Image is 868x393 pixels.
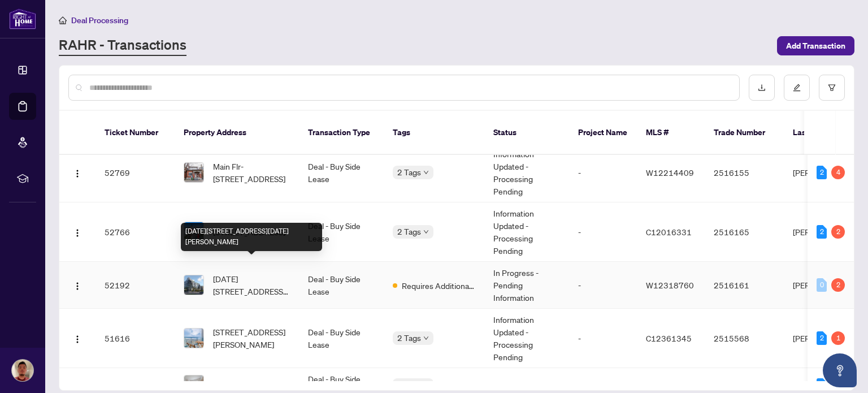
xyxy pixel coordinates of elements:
[423,229,429,235] span: down
[646,380,694,390] span: W12325067
[423,170,429,175] span: down
[96,262,175,309] td: 52192
[59,36,186,56] a: RAHR - Transactions
[96,309,175,368] td: 51616
[569,202,637,262] td: -
[831,166,845,179] div: 4
[484,202,569,262] td: Information Updated - Processing Pending
[705,309,784,368] td: 2515568
[828,84,836,92] span: filter
[817,166,827,179] div: 2
[705,111,784,155] th: Trade Number
[299,309,384,368] td: Deal - Buy Side Lease
[71,15,128,25] span: Deal Processing
[786,37,845,55] span: Add Transaction
[484,143,569,202] td: Information Updated - Processing Pending
[96,143,175,202] td: 52769
[73,282,82,291] img: Logo
[184,329,203,348] img: thumbnail-img
[402,279,475,292] span: Requires Additional Docs
[569,143,637,202] td: -
[784,75,810,101] button: edit
[484,309,569,368] td: Information Updated - Processing Pending
[68,329,86,347] button: Logo
[299,143,384,202] td: Deal - Buy Side Lease
[817,378,827,392] div: 2
[213,273,290,297] span: [DATE][STREET_ADDRESS][DATE][PERSON_NAME]
[184,275,203,295] img: thumbnail-img
[213,160,290,185] span: Main Flr-[STREET_ADDRESS]
[213,379,285,391] span: [STREET_ADDRESS]
[175,111,299,155] th: Property Address
[749,75,775,101] button: download
[184,222,203,241] img: thumbnail-img
[68,276,86,294] button: Logo
[817,278,827,292] div: 0
[831,278,845,292] div: 2
[73,169,82,178] img: Logo
[705,262,784,309] td: 2516161
[397,166,421,179] span: 2 Tags
[705,202,784,262] td: 2516165
[9,8,36,29] img: logo
[384,111,484,155] th: Tags
[817,225,827,239] div: 2
[299,111,384,155] th: Transaction Type
[637,111,705,155] th: MLS #
[569,262,637,309] td: -
[777,36,854,55] button: Add Transaction
[569,111,637,155] th: Project Name
[484,262,569,309] td: In Progress - Pending Information
[569,309,637,368] td: -
[705,143,784,202] td: 2516155
[397,378,421,391] span: 5 Tags
[96,111,175,155] th: Ticket Number
[831,331,845,345] div: 1
[96,202,175,262] td: 52766
[646,227,692,237] span: C12016331
[12,360,33,381] img: Profile Icon
[819,75,845,101] button: filter
[73,335,82,344] img: Logo
[181,223,322,251] div: [DATE][STREET_ADDRESS][DATE][PERSON_NAME]
[299,202,384,262] td: Deal - Buy Side Lease
[646,333,692,343] span: C12361345
[423,335,429,341] span: down
[823,353,857,387] button: Open asap
[59,16,67,24] span: home
[397,331,421,344] span: 2 Tags
[184,163,203,182] img: thumbnail-img
[73,228,82,237] img: Logo
[397,225,421,238] span: 2 Tags
[831,225,845,239] div: 2
[646,167,694,178] span: W12214409
[646,280,694,290] span: W12318760
[299,262,384,309] td: Deal - Buy Side Lease
[213,326,290,351] span: [STREET_ADDRESS][PERSON_NAME]
[68,163,86,182] button: Logo
[68,223,86,241] button: Logo
[817,331,827,345] div: 2
[484,111,569,155] th: Status
[793,84,801,92] span: edit
[758,84,766,92] span: download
